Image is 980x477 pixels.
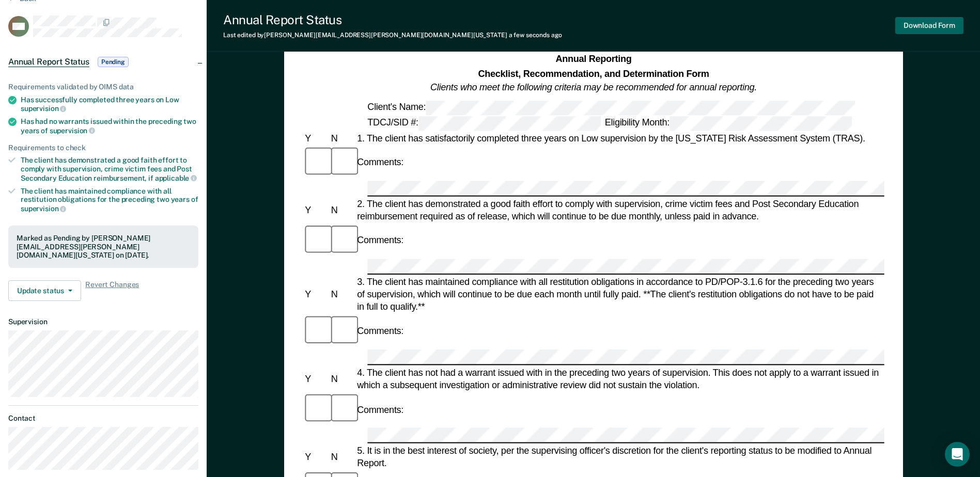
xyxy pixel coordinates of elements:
div: Y [303,451,329,463]
div: Annual Report Status [223,12,562,27]
button: Download Form [895,17,963,34]
div: Has had no warrants issued within the preceding two years of [21,117,198,135]
div: TDCJ/SID #: [365,116,602,131]
div: Y [303,288,329,300]
div: Y [303,132,329,144]
div: N [329,451,354,463]
div: Last edited by [PERSON_NAME][EMAIL_ADDRESS][PERSON_NAME][DOMAIN_NAME][US_STATE] [223,31,562,39]
span: Annual Report Status [8,57,89,67]
span: supervision [50,126,95,135]
div: 2. The client has demonstrated a good faith effort to comply with supervision, crime victim fees ... [355,197,884,222]
div: Marked as Pending by [PERSON_NAME][EMAIL_ADDRESS][PERSON_NAME][DOMAIN_NAME][US_STATE] on [DATE]. [17,234,190,260]
div: Comments: [355,403,406,416]
div: N [329,132,354,144]
div: Eligibility Month: [602,116,853,131]
div: The client has maintained compliance with all restitution obligations for the preceding two years of [21,187,198,213]
div: Comments: [355,156,406,168]
div: 3. The client has maintained compliance with all restitution obligations in accordance to PD/POP-... [355,276,884,313]
div: 5. It is in the best interest of society, per the supervising officer's discretion for the client... [355,444,884,469]
div: Client's Name: [365,100,857,115]
div: The client has demonstrated a good faith effort to comply with supervision, crime victim fees and... [21,156,198,182]
div: Y [303,373,329,385]
div: 1. The client has satisfactorily completed three years on Low supervision by the [US_STATE] Risk ... [355,132,884,144]
span: a few seconds ago [509,31,562,39]
div: 4. The client has not had a warrant issued with in the preceding two years of supervision. This d... [355,367,884,391]
dt: Contact [8,414,198,423]
div: Requirements validated by OIMS data [8,83,198,91]
div: Y [303,203,329,216]
div: Requirements to check [8,144,198,152]
span: applicable [155,174,197,182]
span: supervision [21,204,66,213]
em: Clients who meet the following criteria may be recommended for annual reporting. [430,82,757,92]
span: supervision [21,104,66,113]
span: Revert Changes [85,280,139,301]
div: Comments: [355,234,406,247]
div: N [329,203,354,216]
div: Comments: [355,325,406,338]
strong: Checklist, Recommendation, and Determination Form [478,68,709,78]
div: Has successfully completed three years on Low [21,96,198,113]
strong: Annual Reporting [555,54,631,65]
div: Open Intercom Messenger [945,442,970,467]
div: N [329,373,354,385]
dt: Supervision [8,317,198,326]
div: N [329,288,354,300]
button: Update status [8,280,81,301]
span: Pending [98,57,129,67]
